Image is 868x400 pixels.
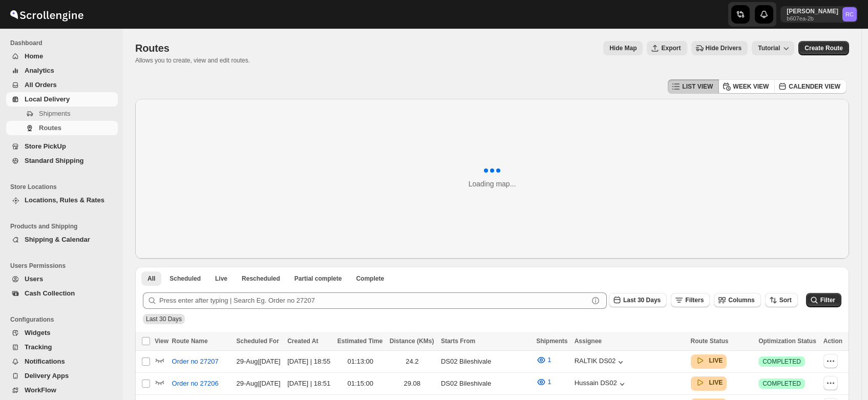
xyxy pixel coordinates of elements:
span: COMPLETED [763,357,801,366]
span: Action [823,338,842,345]
div: 24.2 [390,356,435,367]
button: Shipping & Calendar [6,233,118,247]
span: Shipments [536,338,567,345]
span: Starts From [441,338,475,345]
button: User menu [780,6,858,23]
span: Create Route [805,44,843,52]
img: ScrollEngine [8,2,85,27]
span: 29-Aug | [DATE] [236,357,280,365]
span: Local Delivery [25,95,70,103]
span: All [147,275,155,283]
text: RC [845,11,854,17]
button: Filters [671,293,710,307]
span: Complete [356,275,384,283]
div: Loading map... [469,179,516,189]
button: Create Route [798,41,849,55]
button: CALENDER VIEW [774,79,846,94]
button: Hussain DS02 [575,379,627,389]
div: [DATE] | 18:55 [287,356,331,367]
span: Products and Shipping [10,222,118,230]
span: Route Status [691,338,729,345]
span: Order no 27206 [172,378,219,389]
span: View [155,338,168,345]
button: Users [6,272,118,286]
span: Hide Drivers [706,44,742,52]
span: Standard Shipping [25,157,84,164]
button: RALTIK DS02 [575,357,626,367]
span: Store PickUp [25,142,66,150]
span: Notifications [25,357,65,365]
span: WEEK VIEW [733,82,769,91]
span: Store Locations [10,183,118,191]
span: Configurations [10,315,118,324]
span: WorkFlow [25,386,56,394]
span: Hide Map [609,44,637,52]
button: LIST VIEW [668,79,719,94]
button: Widgets [6,326,118,340]
span: Partial complete [294,275,342,283]
span: Optimization Status [758,338,816,345]
input: Press enter after typing | Search Eg. Order no 27207 [159,292,588,309]
p: b607ea-2b [787,15,838,22]
button: Locations, Rules & Rates [6,193,118,207]
span: All Orders [25,81,57,89]
button: All routes [141,271,161,286]
span: Estimated Time [337,338,383,345]
button: Export [647,41,687,55]
button: WEEK VIEW [718,79,775,94]
span: CALENDER VIEW [789,82,840,91]
span: Tutorial [758,45,780,52]
button: Sort [765,293,798,307]
span: Scheduled [170,275,201,283]
div: 01:13:00 [337,356,384,367]
button: 1 [530,352,557,368]
button: Shipments [6,107,118,121]
button: Notifications [6,354,118,369]
button: Filter [806,293,841,307]
span: Route Name [172,338,208,345]
span: Delivery Apps [25,372,69,380]
span: Routes [135,43,170,54]
span: Rescheduled [242,275,280,283]
span: Live [215,275,227,283]
span: Shipping & Calendar [25,236,90,243]
span: LIST VIEW [682,82,713,91]
button: WorkFlow [6,383,118,397]
span: Tracking [25,343,52,351]
button: Cash Collection [6,286,118,301]
span: COMPLETED [763,380,801,388]
button: Order no 27206 [166,375,225,392]
button: Order no 27207 [166,353,225,370]
span: 1 [547,356,551,364]
button: Last 30 Days [609,293,667,307]
span: Distance (KMs) [390,338,434,345]
span: Filters [685,297,704,304]
button: Analytics [6,64,118,78]
span: Analytics [25,67,54,74]
button: Tutorial [752,41,794,55]
span: Last 30 Days [146,315,182,323]
span: Scheduled For [236,338,279,345]
p: Allows you to create, view and edit routes. [135,56,250,65]
span: Order no 27207 [172,356,219,367]
span: 29-Aug | [DATE] [236,380,280,387]
button: Tracking [6,340,118,354]
span: Created At [287,338,318,345]
span: Cash Collection [25,289,75,297]
span: Dashboard [10,39,118,47]
span: Export [661,44,681,52]
button: 1 [530,374,557,390]
span: Columns [728,297,754,304]
span: Sort [779,297,792,304]
button: Map action label [603,41,643,55]
button: LIVE [695,355,723,366]
button: LIVE [695,377,723,388]
span: Assignee [575,338,602,345]
span: Shipments [39,110,70,117]
span: Users [25,275,43,283]
div: [DATE] | 18:51 [287,378,331,389]
button: Routes [6,121,118,135]
span: Users Permissions [10,262,118,270]
span: 1 [547,378,551,386]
